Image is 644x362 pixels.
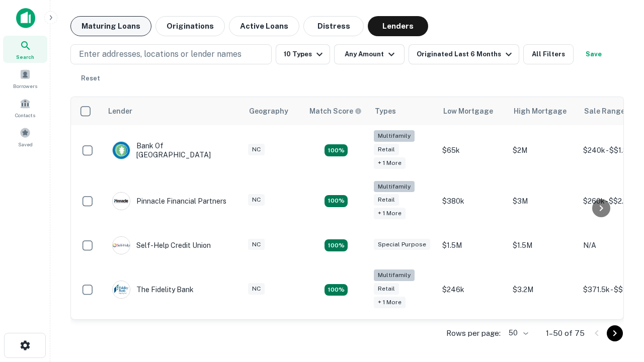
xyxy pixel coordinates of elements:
[248,283,265,295] div: NC
[374,283,399,295] div: Retail
[375,105,396,117] div: Types
[437,125,508,176] td: $65k
[229,16,299,36] button: Active Loans
[70,44,272,64] button: Enter addresses, locations or lender names
[437,97,508,125] th: Low Mortgage
[417,48,515,60] div: Originated Last 6 Months
[248,144,265,155] div: NC
[508,97,578,125] th: High Mortgage
[374,297,406,308] div: + 1 more
[13,82,37,90] span: Borrowers
[546,327,585,339] p: 1–50 of 75
[249,105,288,117] div: Geography
[607,325,623,341] button: Go to next page
[505,326,530,340] div: 50
[309,106,362,117] div: Capitalize uses an advanced AI algorithm to match your search with the best lender. The match sco...
[374,130,415,142] div: Multifamily
[112,192,226,210] div: Pinnacle Financial Partners
[409,44,519,64] button: Originated Last 6 Months
[3,123,47,150] a: Saved
[112,141,233,159] div: Bank Of [GEOGRAPHIC_DATA]
[276,44,330,64] button: 10 Types
[374,181,415,193] div: Multifamily
[3,65,47,92] a: Borrowers
[374,208,406,219] div: + 1 more
[374,157,406,169] div: + 1 more
[334,44,405,64] button: Any Amount
[113,193,130,210] img: picture
[16,53,34,61] span: Search
[303,97,369,125] th: Capitalize uses an advanced AI algorithm to match your search with the best lender. The match sco...
[523,44,574,64] button: All Filters
[155,16,225,36] button: Originations
[325,284,348,296] div: Matching Properties: 10, hasApolloMatch: undefined
[102,97,243,125] th: Lender
[374,269,415,281] div: Multifamily
[70,16,151,36] button: Maturing Loans
[374,194,399,206] div: Retail
[374,144,399,155] div: Retail
[303,16,364,36] button: Distress
[113,142,130,159] img: picture
[113,281,130,298] img: picture
[243,97,303,125] th: Geography
[108,105,132,117] div: Lender
[437,176,508,227] td: $380k
[584,105,625,117] div: Sale Range
[446,327,501,339] p: Rows per page:
[514,105,567,117] div: High Mortgage
[112,281,194,299] div: The Fidelity Bank
[74,68,107,88] button: Reset
[374,239,430,250] div: Special Purpose
[248,239,265,250] div: NC
[508,264,578,315] td: $3.2M
[508,226,578,264] td: $1.5M
[594,249,644,298] iframe: Chat Widget
[325,195,348,207] div: Matching Properties: 17, hasApolloMatch: undefined
[578,44,610,64] button: Save your search to get updates of matches that match your search criteria.
[112,236,211,254] div: Self-help Credit Union
[18,140,33,148] span: Saved
[309,106,360,117] h6: Match Score
[325,239,348,251] div: Matching Properties: 11, hasApolloMatch: undefined
[248,194,265,206] div: NC
[437,226,508,264] td: $1.5M
[369,97,437,125] th: Types
[3,36,47,63] a: Search
[437,264,508,315] td: $246k
[3,94,47,121] a: Contacts
[325,144,348,156] div: Matching Properties: 17, hasApolloMatch: undefined
[79,48,242,60] p: Enter addresses, locations or lender names
[508,176,578,227] td: $3M
[113,237,130,254] img: picture
[508,125,578,176] td: $2M
[443,105,493,117] div: Low Mortgage
[15,111,35,119] span: Contacts
[368,16,428,36] button: Lenders
[16,8,35,28] img: capitalize-icon.png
